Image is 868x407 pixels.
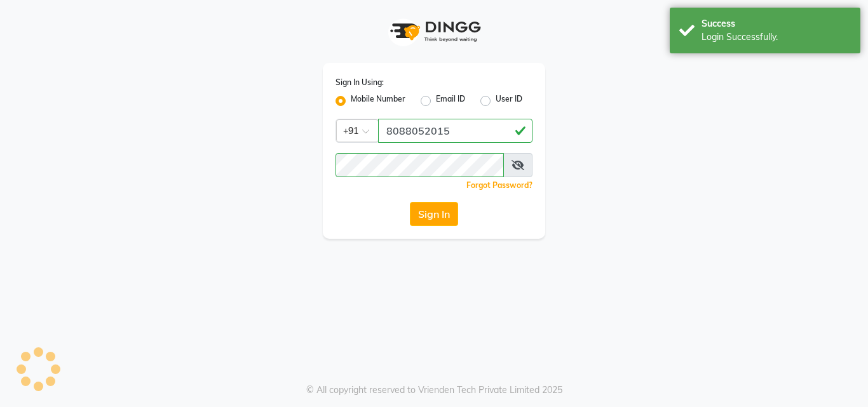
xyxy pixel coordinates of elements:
label: Email ID [436,93,465,109]
label: Sign In Using: [336,77,384,88]
label: User ID [496,93,522,109]
div: Success [702,17,851,30]
img: logo1.svg [383,13,485,50]
label: Mobile Number [351,93,405,109]
div: Login Successfully. [702,30,851,44]
button: Sign In [410,202,458,226]
input: Username [336,153,504,177]
input: Username [378,119,532,143]
a: Forgot Password? [466,180,532,190]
